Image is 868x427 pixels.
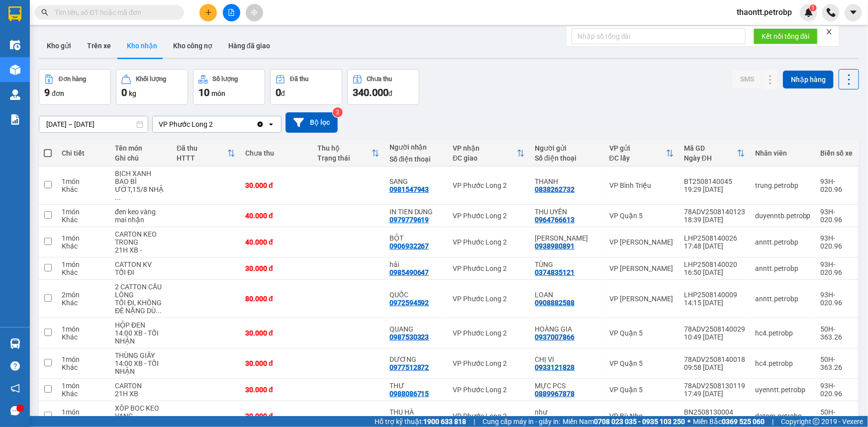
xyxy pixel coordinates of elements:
[10,65,20,75] img: warehouse-icon
[389,216,429,224] div: 0979779619
[783,71,834,88] button: Nhập hàng
[453,295,525,303] div: VP Phước Long 2
[115,382,167,390] div: CARTON
[772,416,773,427] span: |
[39,34,79,58] button: Kho gửi
[609,212,674,220] div: VP Quận 5
[453,359,525,367] div: VP Phước Long 2
[245,181,307,189] div: 30.000 đ
[684,363,745,371] div: 09:58 [DATE]
[62,185,105,193] div: Khác
[223,4,240,21] button: file-add
[755,212,811,220] div: duyenntb.petrobp
[535,325,599,333] div: HOÀNG GIA
[389,408,443,416] div: THU HÀ
[367,76,392,83] div: Chưa thu
[535,154,599,162] div: Số điện thoại
[821,208,853,224] div: 93H-020.96
[388,89,392,97] span: đ
[453,238,525,246] div: VP Phước Long 2
[594,418,685,426] strong: 0708 023 035 - 0935 103 250
[276,86,281,98] span: 0
[286,112,338,133] button: Bộ lọc
[609,412,674,420] div: VP Bù Nho
[389,143,443,151] div: Người nhận
[609,238,674,246] div: VP [PERSON_NAME]
[121,86,127,98] span: 0
[604,140,679,167] th: Toggle SortBy
[39,116,148,132] input: Select a date range.
[251,9,258,16] span: aim
[389,268,429,276] div: 0985490647
[389,177,443,185] div: SANG
[821,408,853,424] div: 50H-553.31
[10,406,20,416] span: message
[535,268,575,276] div: 0374835121
[684,234,745,242] div: LHP2508140026
[732,70,762,88] button: SMS
[115,359,167,375] div: 14:00 XB - TỐI NHẬN
[10,40,20,50] img: warehouse-icon
[78,9,101,20] span: Nhận:
[116,69,188,105] button: Khối lượng0kg
[845,4,862,21] button: caret-down
[62,208,105,216] div: 1 món
[813,418,820,425] span: copyright
[115,260,167,268] div: CATTON KV
[115,216,167,224] div: mai nhận
[684,333,745,341] div: 10:49 [DATE]
[62,408,105,416] div: 1 món
[55,7,172,18] input: Tìm tên, số ĐT hoặc mã đơn
[198,86,209,98] span: 10
[684,208,745,216] div: 78ADV2508140123
[389,382,443,390] div: THƯ
[115,144,167,152] div: Tên món
[609,181,674,189] div: VP Bình Triệu
[482,416,560,427] span: Cung cấp máy in - giấy in:
[62,333,105,341] div: Khác
[317,154,372,162] div: Trạng thái
[535,333,575,341] div: 0937007866
[78,8,145,20] div: VP QL13
[684,299,745,307] div: 14:15 [DATE]
[535,185,575,193] div: 0838262732
[609,329,674,337] div: VP Quận 5
[535,208,599,216] div: THU UYÊN
[333,107,343,117] sup: 3
[389,234,443,242] div: BỘT
[165,34,220,58] button: Kho công nợ
[535,299,575,307] div: 0908882588
[10,114,20,125] img: solution-icon
[228,9,235,16] span: file-add
[211,89,225,97] span: món
[136,76,166,83] div: Khối lượng
[389,333,429,341] div: 0987530323
[389,390,429,398] div: 0988086715
[52,89,64,97] span: đơn
[267,120,275,128] svg: open
[453,264,525,272] div: VP Phước Long 2
[62,177,105,185] div: 1 món
[62,390,105,398] div: Khác
[193,69,265,105] button: Số lượng10món
[115,321,167,329] div: HỘP ĐEN
[389,363,429,371] div: 0977512872
[755,149,811,157] div: Nhân viên
[62,416,105,424] div: Khác
[684,260,745,268] div: LHP2508140020
[826,28,833,35] span: close
[563,416,685,427] span: Miền Nam
[684,144,737,152] div: Mã GD
[684,382,745,390] div: 78ADV2508130119
[245,295,307,303] div: 80.000 đ
[62,216,105,224] div: Khác
[220,34,278,58] button: Hàng đã giao
[810,4,817,11] sup: 1
[535,408,599,416] div: như
[347,69,419,105] button: Chưa thu340.000đ
[755,359,811,367] div: hc4.petrobp
[609,144,666,152] div: VP gửi
[535,382,599,390] div: MỰC PCS
[246,4,263,21] button: aim
[62,325,105,333] div: 1 món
